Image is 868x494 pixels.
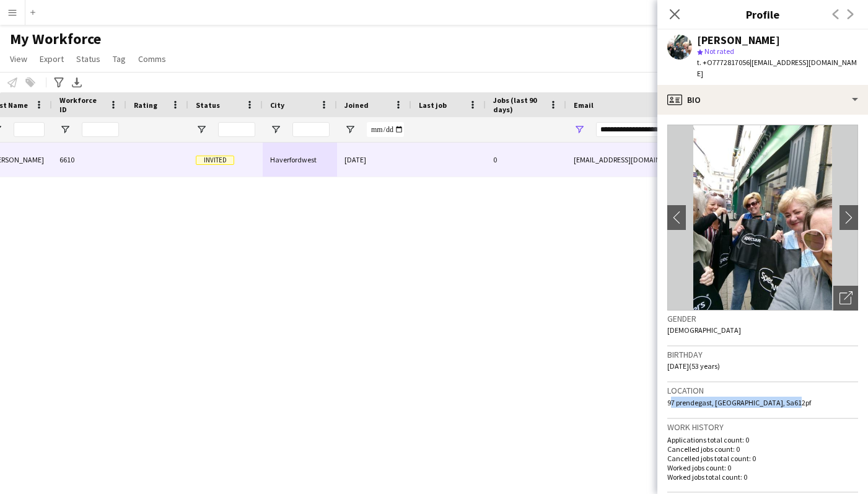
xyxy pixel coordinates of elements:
span: Last job [419,100,447,110]
span: Rating [134,100,157,110]
span: Joined [344,100,369,110]
span: Jobs (last 90 days) [493,95,544,114]
span: My Workforce [10,30,101,48]
img: Crew avatar or photo [667,125,858,311]
div: Open photos pop-in [833,286,858,311]
span: Status [76,53,100,64]
span: [DATE] (53 years) [667,361,720,371]
p: Cancelled jobs total count: 0 [667,454,858,463]
span: | [EMAIL_ADDRESS][DOMAIN_NAME] [697,58,857,78]
h3: Gender [667,313,858,324]
div: Bio [657,85,868,115]
h3: Profile [657,6,868,22]
span: t. +O7772817056 [697,58,750,67]
input: Workforce ID Filter Input [82,122,119,137]
div: 6610 [52,143,126,177]
button: Open Filter Menu [344,124,356,135]
a: View [5,51,32,67]
div: Haverfordwest [263,143,337,177]
h3: Work history [667,421,858,433]
input: City Filter Input [292,122,330,137]
input: Joined Filter Input [367,122,404,137]
button: Open Filter Menu [270,124,281,135]
h3: Location [667,385,858,396]
h3: Birthday [667,349,858,360]
div: [EMAIL_ADDRESS][DOMAIN_NAME] [566,143,814,177]
p: Applications total count: 0 [667,435,858,444]
a: Tag [108,51,131,67]
span: City [270,100,284,110]
span: Workforce ID [59,95,104,114]
a: Comms [133,51,171,67]
p: Worked jobs count: 0 [667,463,858,472]
input: Email Filter Input [596,122,807,137]
span: Tag [113,53,126,64]
input: Status Filter Input [218,122,255,137]
div: [DATE] [337,143,411,177]
span: Status [196,100,220,110]
span: Email [574,100,594,110]
span: View [10,53,27,64]
a: Export [35,51,69,67]
div: [PERSON_NAME] [697,35,780,46]
span: Invited [196,156,234,165]
span: 97 prendegast, [GEOGRAPHIC_DATA], Sa612pf [667,398,811,407]
app-action-btn: Advanced filters [51,75,66,90]
span: Not rated [704,46,734,56]
button: Open Filter Menu [196,124,207,135]
span: Comms [138,53,166,64]
span: Export [40,53,64,64]
p: Cancelled jobs count: 0 [667,444,858,454]
p: Worked jobs total count: 0 [667,472,858,482]
span: [DEMOGRAPHIC_DATA] [667,325,741,335]
a: Status [71,51,105,67]
app-action-btn: Export XLSX [69,75,84,90]
input: Last Name Filter Input [14,122,45,137]
button: Open Filter Menu [59,124,71,135]
button: Open Filter Menu [574,124,585,135]
div: 0 [486,143,566,177]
